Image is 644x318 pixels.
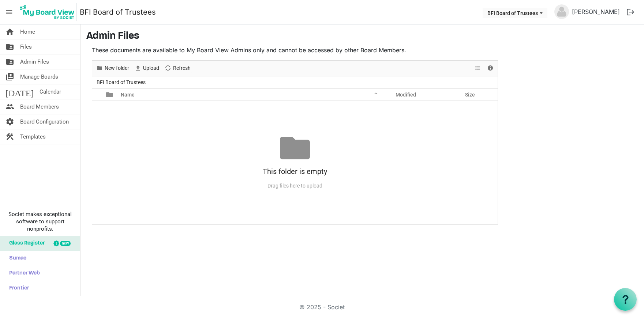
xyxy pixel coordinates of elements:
span: Admin Files [20,54,49,69]
span: switch_account [5,69,14,84]
span: Files [20,39,32,54]
span: New folder [104,64,130,73]
img: no-profile-picture.svg [554,4,569,19]
span: Modified [396,92,416,98]
span: Glass Register [5,236,45,251]
a: My Board View Logo [18,3,80,21]
span: Home [20,24,35,39]
span: Frontier [5,281,29,296]
button: BFI Board of Trustees dropdownbutton [483,8,547,18]
span: Sumac [5,251,26,266]
span: Refresh [172,64,191,73]
a: [PERSON_NAME] [569,4,623,19]
button: View dropdownbutton [473,64,482,73]
div: New folder [93,61,132,76]
span: Name [121,92,135,98]
button: New folder [95,64,131,73]
span: Templates [20,129,46,144]
h3: Admin Files [86,30,638,43]
span: Upload [142,64,160,73]
span: Board Configuration [20,114,69,129]
div: Refresh [162,61,193,76]
span: Calendar [40,84,61,99]
div: new [60,241,71,246]
span: BFI Board of Trustees [95,78,147,87]
button: Refresh [163,64,192,73]
button: Upload [133,64,161,73]
span: [DATE] [5,84,34,99]
div: Upload [132,61,162,76]
img: My Board View Logo [18,3,77,21]
button: Details [486,64,495,73]
span: home [5,24,14,39]
span: construction [5,129,14,144]
div: Details [484,61,497,76]
span: Partner Web [5,266,40,281]
a: BFI Board of Trustees [80,5,156,19]
span: Societ makes exceptional software to support nonprofits. [3,211,77,232]
span: menu [2,5,16,19]
div: This folder is empty [92,163,498,180]
span: folder_shared [5,54,14,69]
p: These documents are available to My Board View Admins only and cannot be accessed by other Board ... [92,46,498,54]
span: Size [465,92,475,98]
span: people [5,99,14,114]
span: Board Members [20,99,59,114]
span: settings [5,114,14,129]
button: logout [623,4,638,20]
span: folder_shared [5,39,14,54]
span: Manage Boards [20,69,58,84]
div: Drag files here to upload [92,180,498,192]
div: View [472,61,484,76]
a: © 2025 - Societ [299,303,345,311]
